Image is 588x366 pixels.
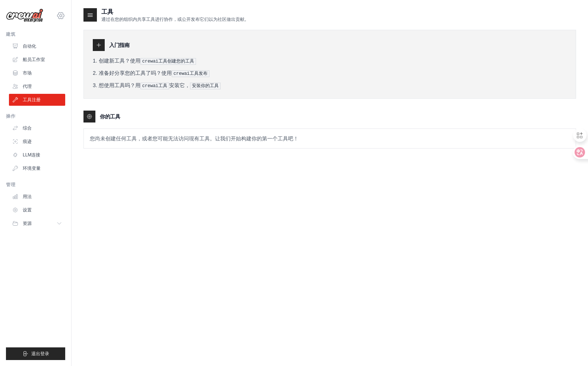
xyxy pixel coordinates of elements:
[9,149,65,161] a: LLM连接
[6,347,65,360] button: 退出登录
[109,41,130,49] h3: 入门指南
[140,58,196,65] pre: crewai工具创建您的工具
[9,191,65,203] a: 用法
[172,70,209,77] pre: crewai工具发布
[6,31,65,37] div: 建筑
[101,7,249,16] h2: 工具
[6,113,65,119] div: 操作
[84,129,576,148] p: 您尚未创建任何工具，或者您可能无法访问现有工具。让我们开始构建你的第一个工具吧！
[93,57,567,65] li: 创建新工具？使用
[9,136,65,147] a: 痕迹
[101,16,249,22] p: 通过在您的组织内共享工具进行协作，或公开发布它们以为社区做出贡献。
[100,113,120,120] h3: 你的工具
[9,94,65,106] a: 工具注册
[6,9,43,23] img: 商标
[6,182,65,188] div: 管理
[9,204,65,216] a: 设置
[31,351,49,357] span: 退出登录
[9,40,65,52] a: 自动化
[23,220,32,226] span: 资源
[9,122,65,134] a: 综合
[9,54,65,66] a: 船员工作室
[140,83,169,89] pre: crewai工具
[9,67,65,79] a: 市场
[93,82,567,89] li: 想使用工具吗？用 安装它，
[93,69,567,77] li: 准备好分享您的工具了吗？使用
[190,83,221,89] pre: 安装你的工具
[9,162,65,174] a: 环境变量
[9,80,65,92] a: 代理
[9,217,65,229] button: 资源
